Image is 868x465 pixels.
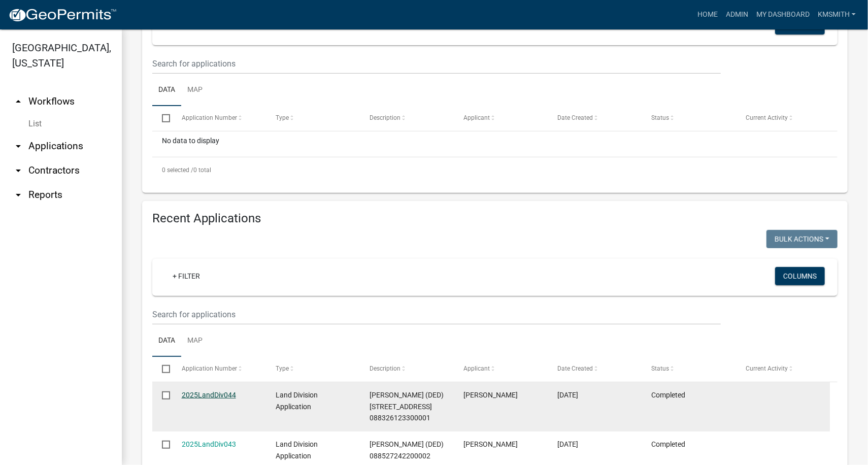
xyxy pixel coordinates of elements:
a: Map [181,325,209,357]
a: + Filter [164,16,208,35]
div: 0 total [152,157,838,183]
span: Type [276,365,289,372]
datatable-header-cell: Current Activity [736,106,830,130]
span: Application Number [182,114,237,121]
a: Map [181,74,209,107]
span: Applicant [463,365,490,372]
datatable-header-cell: Date Created [548,106,642,130]
input: Search for applications [152,53,721,74]
span: John D. Jordan [463,440,518,448]
a: My Dashboard [752,5,814,24]
a: Home [693,5,722,24]
a: 2025LandDiv043 [182,440,236,448]
span: Status [652,365,670,372]
h4: Recent Applications [152,211,838,226]
span: Anderson, Susan E (DED) 088527242200002 [370,440,444,460]
datatable-header-cell: Applicant [454,357,548,381]
datatable-header-cell: Status [642,357,736,381]
span: Date Created [558,114,593,121]
datatable-header-cell: Status [642,106,736,130]
a: Data [152,74,181,107]
span: Completed [652,391,686,399]
span: Description [370,114,400,121]
span: Land Division Application [276,440,318,460]
datatable-header-cell: Application Number [172,106,265,130]
a: + Filter [164,267,208,285]
i: arrow_drop_down [12,189,24,201]
input: Search for applications [152,304,721,325]
datatable-header-cell: Select [152,106,172,130]
span: Current Activity [746,365,788,372]
datatable-header-cell: Date Created [548,357,642,381]
datatable-header-cell: Description [360,106,454,130]
span: Uthe, Robert E (DED) 1707 240TH ST 088326123300001 [370,391,444,422]
datatable-header-cell: Select [152,357,172,381]
button: Columns [775,267,825,285]
datatable-header-cell: Type [266,106,360,130]
button: Columns [775,16,825,35]
span: 08/27/2025 [558,440,579,448]
a: 2025LandDiv044 [182,391,236,399]
datatable-header-cell: Current Activity [736,357,830,381]
button: Bulk Actions [766,230,838,248]
div: No data to display [152,131,838,157]
span: Land Division Application [276,391,318,411]
datatable-header-cell: Description [360,357,454,381]
i: arrow_drop_up [12,95,24,108]
span: Status [652,114,670,121]
span: Date Created [558,365,593,372]
span: Type [276,114,289,121]
i: arrow_drop_down [12,140,24,152]
a: kmsmith [814,5,860,24]
span: Current Activity [746,114,788,121]
i: arrow_drop_down [12,164,24,177]
a: Admin [722,5,752,24]
datatable-header-cell: Applicant [454,106,548,130]
span: Bruce Uthe [463,391,518,399]
span: 09/02/2025 [558,391,579,399]
datatable-header-cell: Type [266,357,360,381]
datatable-header-cell: Application Number [172,357,265,381]
span: Applicant [463,114,490,121]
span: Description [370,365,400,372]
span: Completed [652,440,686,448]
a: Data [152,325,181,357]
span: 0 selected / [162,167,193,174]
span: Application Number [182,365,237,372]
